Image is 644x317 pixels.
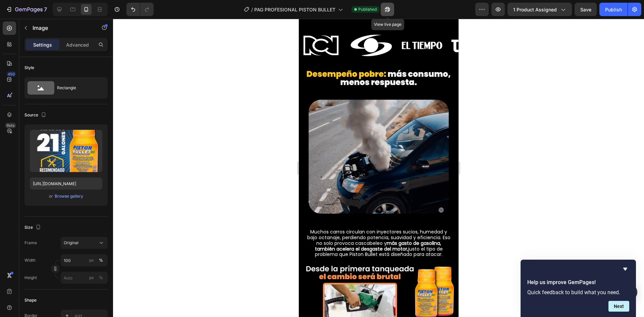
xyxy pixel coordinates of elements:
button: 7 [3,3,50,16]
span: 1 product assigned [513,6,557,13]
div: Source [24,111,48,120]
p: Quick feedback to build what you need. [527,289,629,296]
label: Height [24,275,37,281]
img: [object Object] [151,18,195,35]
div: Size [24,223,42,232]
div: px [89,275,94,281]
span: Published [358,6,377,12]
label: Frame [24,240,37,246]
div: px [89,257,94,263]
label: Width [24,257,36,263]
button: px [97,256,105,264]
p: Advanced [66,41,89,48]
button: Next question [608,301,629,312]
div: Shape [24,297,37,303]
button: Publish [599,3,628,16]
div: Beta [5,123,16,128]
button: Browse gallery [54,193,84,200]
input: https://example.com/image.jpg [30,177,102,190]
div: % [99,257,103,263]
div: 450 [6,71,16,77]
button: % [88,274,96,282]
p: Muchos carros circulan con inyectores sucios, humedad y bajo octanaje, perdiendo potencia, suavid... [7,210,152,239]
div: Help us improve GemPages! [527,265,629,312]
span: Original [64,240,78,246]
img: preview-image [30,130,102,172]
p: Image [33,24,90,32]
input: px% [61,272,108,284]
button: Save [575,3,597,16]
button: Original [61,237,108,249]
p: Settings [33,41,52,48]
span: / [251,6,253,13]
span: PAG PROFESIONAL PISTON BULLET [254,6,335,13]
button: 1 product assigned [507,3,572,16]
div: Undo/Redo [126,3,154,16]
button: Hide survey [621,265,629,273]
iframe: Design area [299,19,459,317]
button: % [88,256,96,264]
h2: Help us improve GemPages! [527,278,629,286]
input: px% [61,254,108,266]
strong: más gasto de gasolina, también acelera el desgaste del motor, [16,221,143,233]
span: or [49,192,53,200]
div: % [99,275,103,281]
div: Browse gallery [55,193,83,199]
div: Style [24,65,34,71]
button: px [97,274,105,282]
div: Publish [605,6,622,13]
p: 7 [44,5,47,13]
span: Save [580,7,591,12]
div: Rectangle [57,80,98,96]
